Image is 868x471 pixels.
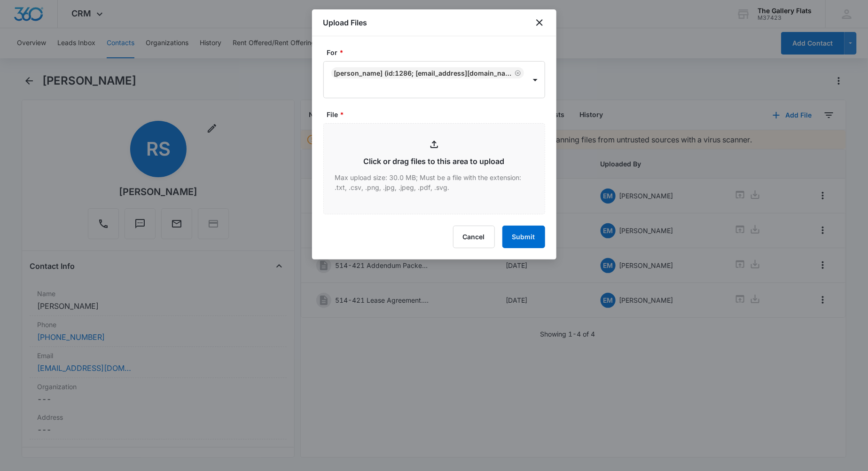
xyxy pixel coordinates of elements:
[327,47,549,57] label: For
[513,70,521,76] div: Remove Ryan Schneider (ID:1286; ryschny2@gmail.com; 3039130872)
[534,17,545,28] button: close
[334,69,513,77] div: [PERSON_NAME] (ID:1286; [EMAIL_ADDRESS][DOMAIN_NAME]; 3039130872)
[502,226,545,248] button: Submit
[323,17,368,28] h1: Upload Files
[453,226,495,248] button: Cancel
[327,110,549,119] label: File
